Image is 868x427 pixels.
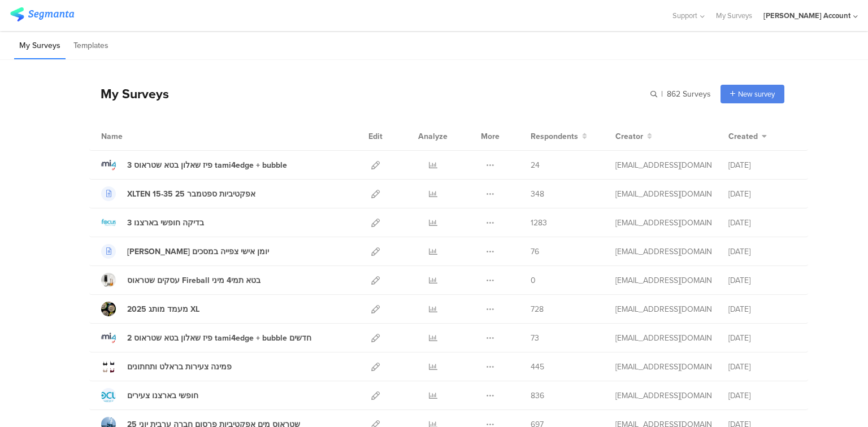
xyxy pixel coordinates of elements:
div: 3 פיז שאלון בטא שטראוס tami4edge + bubble [127,159,287,171]
a: XLTEN 15-35 אפקטיביות ספטמבר 25 [101,186,255,201]
div: odelya@ifocus-r.com [615,217,711,229]
span: 728 [531,303,544,315]
li: My Surveys [14,33,66,59]
a: [PERSON_NAME] יומן אישי צפייה במסכים [101,244,269,259]
div: odelya@ifocus-r.com [615,188,711,200]
span: 0 [531,274,536,286]
div: 2 פיז שאלון בטא שטראוס tami4edge + bubble חדשים [127,332,311,344]
div: More [478,122,502,150]
div: [PERSON_NAME] Account [763,10,850,21]
div: Name [101,130,169,142]
div: [DATE] [728,390,796,402]
span: 836 [531,390,544,402]
a: 2025 מעמד מותג XL [101,302,199,316]
div: [DATE] [728,274,796,286]
div: [DATE] [728,303,796,315]
button: Created [728,130,767,142]
div: odelya@ifocus-r.com [615,246,711,258]
span: Respondents [531,130,578,142]
div: [DATE] [728,332,796,344]
div: [DATE] [728,246,796,258]
div: [DATE] [728,217,796,229]
div: [DATE] [728,188,796,200]
a: 3 בדיקה חופשי בארצנו [101,215,204,230]
img: segmanta logo [10,7,74,21]
span: 862 Surveys [667,88,711,100]
span: New survey [738,89,775,99]
div: Edit [363,122,388,150]
div: [DATE] [728,361,796,373]
a: 2 פיז שאלון בטא שטראוס tami4edge + bubble חדשים [101,330,311,345]
span: 24 [531,159,540,171]
div: חופשי בארצנו צעירים [127,390,198,402]
a: פמינה צעירות בראלט ותחתונים [101,359,232,374]
div: שמיר שאלון יומן אישי צפייה במסכים [127,246,269,258]
div: 2025 מעמד מותג XL [127,303,199,315]
a: עסקים שטראוס Fireball בטא תמי4 מיני [101,273,261,287]
a: 3 פיז שאלון בטא שטראוס tami4edge + bubble [101,158,287,172]
div: Analyze [416,122,450,150]
span: 73 [531,332,539,344]
div: odelya@ifocus-r.com [615,274,711,286]
div: odelya@ifocus-r.com [615,303,711,315]
span: | [659,88,665,100]
div: עסקים שטראוס Fireball בטא תמי4 מיני [127,274,261,286]
span: Support [672,10,697,21]
span: 76 [531,246,539,258]
div: 3 בדיקה חופשי בארצנו [127,217,204,229]
button: Creator [615,130,652,142]
li: Templates [68,33,114,59]
div: odelya@ifocus-r.com [615,361,711,373]
div: פמינה צעירות בראלט ותחתונים [127,361,232,373]
div: odelya@ifocus-r.com [615,332,711,344]
div: XLTEN 15-35 אפקטיביות ספטמבר 25 [127,188,255,200]
span: Creator [615,130,643,142]
div: odelya@ifocus-r.com [615,390,711,402]
div: My Surveys [89,84,169,103]
span: 348 [531,188,544,200]
div: odelya@ifocus-r.com [615,159,711,171]
div: [DATE] [728,159,796,171]
button: Respondents [531,130,587,142]
span: 1283 [531,217,547,229]
a: חופשי בארצנו צעירים [101,388,198,403]
span: Created [728,130,758,142]
span: 445 [531,361,544,373]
